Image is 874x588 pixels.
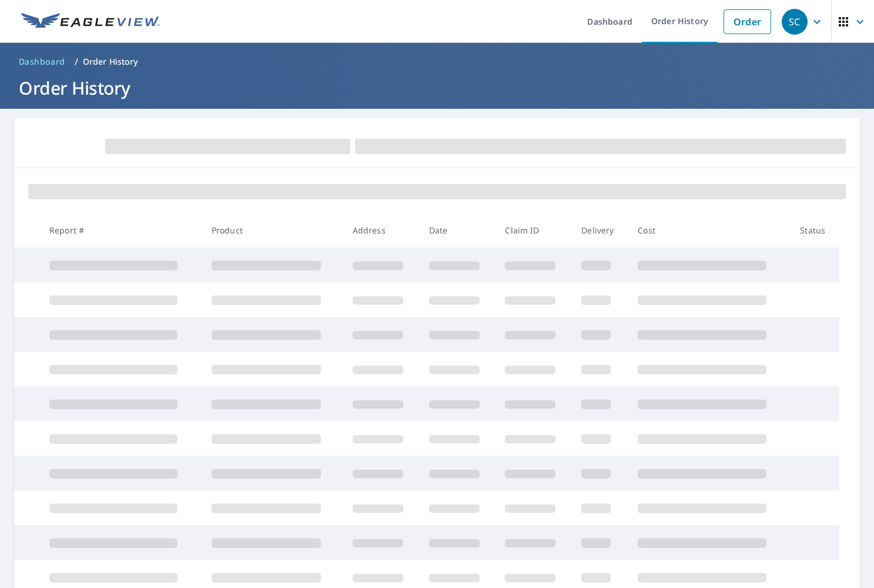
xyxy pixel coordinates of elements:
[628,213,791,248] th: Cost
[782,9,808,35] div: SC
[791,213,839,248] th: Status
[40,213,202,248] th: Report #
[572,213,628,248] th: Delivery
[343,213,420,248] th: Address
[495,213,572,248] th: Claim ID
[420,213,496,248] th: Date
[202,213,343,248] th: Product
[14,52,860,71] nav: breadcrumb
[21,13,160,31] img: EV Logo
[14,76,860,100] h1: Order History
[83,56,138,68] p: Order History
[724,9,771,34] a: Order
[14,52,70,71] a: Dashboard
[19,56,65,68] span: Dashboard
[75,55,78,69] li: /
